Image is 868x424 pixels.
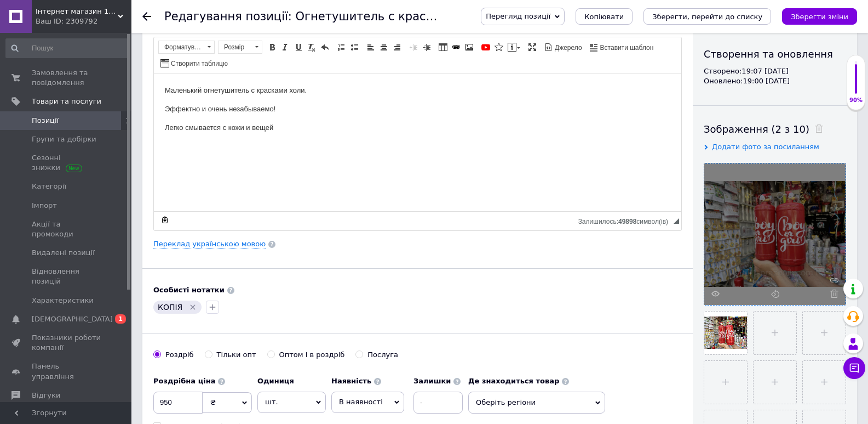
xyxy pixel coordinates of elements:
[413,377,451,385] b: Залишки
[32,314,113,324] span: [DEMOGRAPHIC_DATA]
[159,214,171,226] a: Зробити резервну копію зараз
[32,201,57,211] span: Імпорт
[219,41,251,53] span: Розмір
[643,8,771,25] button: Зберегти, перейти до списку
[154,74,681,211] iframe: Редактор, D97FC136-F6C6-46EF-914F-E77E3EFAA35C
[159,41,204,53] span: Форматування
[5,38,129,58] input: Пошук
[652,13,762,21] i: Зберегти, перейти до списку
[153,392,203,414] input: 0
[32,182,66,191] span: Категорії
[115,314,126,324] span: 1
[588,41,656,53] a: Вставити шаблон
[32,219,101,239] span: Акції та промокоди
[843,357,865,379] button: Чат з покупцем
[142,12,151,21] div: Повернутися назад
[159,57,229,69] a: Створити таблицю
[32,153,101,173] span: Сезонні знижки
[32,361,101,381] span: Панель управління
[279,350,345,360] div: Оптом і в роздріб
[335,41,347,53] a: Вставити/видалити нумерований список
[365,41,377,53] a: По лівому краю
[421,41,433,53] a: Збільшити відступ
[674,218,679,224] span: Потягніть для зміни розмірів
[791,13,848,21] i: Зберегти зміни
[32,68,101,88] span: Замовлення та повідомлення
[153,286,225,294] b: Особисті нотатки
[32,333,101,353] span: Показники роботи компанії
[32,134,96,144] span: Групи та добірки
[468,377,559,385] b: Де знаходиться товар
[437,41,449,53] a: Таблиця
[704,66,846,76] div: Створено: 19:07 [DATE]
[367,350,398,360] div: Послуга
[339,398,383,406] span: В наявності
[584,13,624,21] span: Копіювати
[306,41,318,53] a: Видалити форматування
[257,377,294,385] b: Одиниця
[32,267,101,286] span: Відновлення позицій
[218,41,262,54] a: Розмір
[391,41,403,53] a: По правому краю
[165,350,194,360] div: Роздріб
[413,392,463,414] input: -
[32,97,101,106] span: Товари та послуги
[158,303,182,312] span: КОПІЯ
[257,392,326,412] span: шт.
[36,16,131,26] div: Ваш ID: 2309792
[319,41,331,53] a: Повернути (Ctrl+Z)
[217,350,256,360] div: Тільки опт
[618,218,636,225] span: 49898
[704,122,846,136] div: Зображення (2 з 10)
[210,398,216,406] span: ₴
[32,296,94,306] span: Характеристики
[279,41,291,53] a: Курсив (Ctrl+I)
[468,392,605,414] span: Оберіть регіони
[480,41,492,53] a: Додати відео з YouTube
[543,41,584,53] a: Джерело
[266,41,278,53] a: Жирний (Ctrl+B)
[348,41,360,53] a: Вставити/видалити маркований список
[153,240,266,248] a: Переклад українською мовою
[32,116,59,126] span: Позиції
[486,12,550,20] span: Перегляд позиції
[576,8,633,25] button: Копіювати
[164,10,671,23] h1: Редагування позиції: Огнетушитель с краской для определения пола ребенка 1 кг
[36,7,118,16] span: Інтернет магазин 1000-i-1-prazdnik
[158,41,215,54] a: Форматування
[32,391,60,400] span: Відгуки
[704,76,846,86] div: Оновлено: 19:00 [DATE]
[526,41,538,53] a: Максимізувати
[704,47,846,61] div: Створення та оновлення
[463,41,475,53] a: Зображення
[378,41,390,53] a: По центру
[553,43,582,53] span: Джерело
[847,97,865,104] div: 90%
[847,55,865,110] div: 90% Якість заповнення
[578,215,674,225] div: Кiлькiсть символiв
[450,41,462,53] a: Вставити/Редагувати посилання (Ctrl+L)
[153,377,215,385] b: Роздрібна ціна
[407,41,419,53] a: Зменшити відступ
[782,8,857,25] button: Зберегти зміни
[188,303,197,312] svg: Видалити мітку
[331,377,371,385] b: Наявність
[292,41,304,53] a: Підкреслений (Ctrl+U)
[493,41,505,53] a: Вставити іконку
[506,41,522,53] a: Вставити повідомлення
[712,143,819,151] span: Додати фото за посиланням
[32,248,95,258] span: Видалені позиції
[599,43,654,53] span: Вставити шаблон
[169,59,228,69] span: Створити таблицю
